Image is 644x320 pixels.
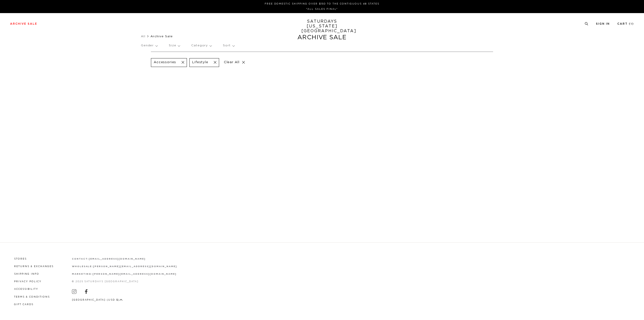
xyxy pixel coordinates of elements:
[14,303,33,306] a: Gift Cards
[222,58,248,67] p: Clear All
[14,258,27,260] a: Stores
[141,35,145,38] a: All
[192,60,208,65] p: Lifestyle
[596,22,610,25] a: Sign In
[14,273,39,275] a: Shipping Info
[141,40,157,51] p: Gender
[150,35,173,38] span: Archive Sale
[10,22,37,25] a: Archive Sale
[617,22,634,25] a: Cart (1)
[72,265,93,268] strong: wholesale:
[154,60,176,65] p: Accessories
[191,40,212,51] p: Category
[72,258,89,260] strong: contact:
[93,273,176,275] a: [PERSON_NAME][EMAIL_ADDRESS][DOMAIN_NAME]
[14,296,50,298] a: Terms & Conditions
[12,7,632,11] p: *ALL SALES FINAL*
[14,288,38,290] a: Accessibility
[93,265,177,268] a: [PERSON_NAME][EMAIL_ADDRESS][DOMAIN_NAME]
[72,273,93,275] strong: marketing:
[223,40,234,51] p: Sort
[89,258,145,260] a: [EMAIL_ADDRESS][DOMAIN_NAME]
[14,265,54,268] a: Returns & Exchanges
[72,298,123,302] button: [GEOGRAPHIC_DATA] (USD $)
[72,280,177,283] p: © 2025 Saturdays [GEOGRAPHIC_DATA]
[14,280,42,283] a: Privacy Policy
[301,19,343,33] a: SATURDAYS[US_STATE][GEOGRAPHIC_DATA]
[12,2,632,6] p: FREE DOMESTIC SHIPPING OVER $150 TO THE CONTIGUOUS 48 STATES
[169,40,180,51] p: Size
[631,23,632,25] small: 1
